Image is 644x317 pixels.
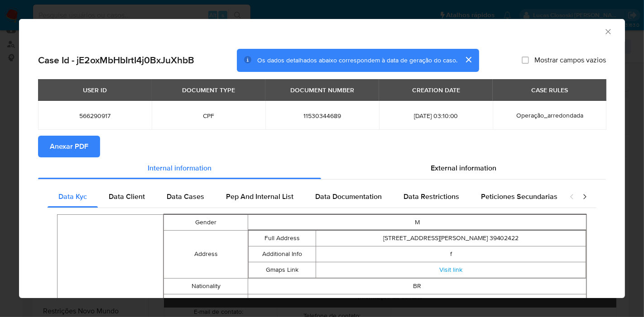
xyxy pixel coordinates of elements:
[48,186,560,208] div: Detailed internal info
[404,191,459,202] span: Data Restrictions
[481,191,557,202] span: Peticiones Secundarias
[167,191,204,202] span: Data Cases
[49,112,141,120] span: 566290917
[316,230,586,246] td: [STREET_ADDRESS][PERSON_NAME] 39402422
[38,157,606,179] div: Detailed info
[526,82,573,98] div: CASE RULES
[257,56,457,65] span: Os dados detalhados abaixo correspondem à data de geração do caso.
[522,57,529,64] input: Mostrar campos vazios
[163,112,255,120] span: CPF
[109,191,145,202] span: Data Client
[390,112,482,120] span: [DATE] 03:10:00
[163,230,248,278] td: Address
[19,19,625,298] div: closure-recommendation-modal
[604,27,612,35] button: Fechar a janela
[516,111,583,120] span: Operação_arredondada
[38,54,194,66] h2: Case Id - jE2oxMbHbIrtI4j0BxJuXhbB
[457,49,479,71] button: cerrar
[249,230,316,246] td: Full Address
[248,214,586,230] td: M
[248,278,586,294] td: BR
[163,278,248,294] td: Nationality
[431,163,496,173] span: External information
[439,265,462,274] a: Visit link
[38,136,100,157] button: Anexar PDF
[226,191,293,202] span: Pep And Internal List
[285,82,360,98] div: DOCUMENT NUMBER
[534,56,606,65] span: Mostrar campos vazios
[58,191,87,202] span: Data Kyc
[177,82,240,98] div: DOCUMENT TYPE
[163,294,248,310] td: Occupation
[249,262,316,278] td: Gmaps Link
[248,294,586,310] td: PRIVATE_EMPLOYEE
[276,112,368,120] span: 11530344689
[407,82,466,98] div: CREATION DATE
[163,214,248,230] td: Gender
[316,246,586,262] td: f
[50,137,88,156] span: Anexar PDF
[77,82,112,98] div: USER ID
[148,163,211,173] span: Internal information
[249,246,316,262] td: Additional Info
[315,191,382,202] span: Data Documentation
